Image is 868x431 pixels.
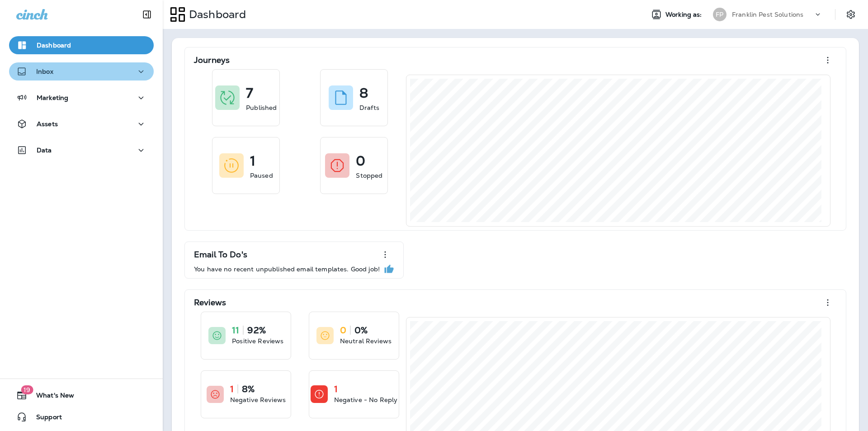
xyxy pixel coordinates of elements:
button: 19What's New [9,386,154,404]
p: 0 [340,326,346,335]
p: Dashboard [185,8,246,21]
button: Settings [843,6,859,23]
p: Data [37,147,52,154]
p: 8 [359,89,368,98]
span: Support [27,413,62,424]
p: Positive Reviews [232,336,283,346]
p: 8% [242,384,255,393]
span: What's New [27,392,74,403]
p: 0% [354,326,368,335]
p: 92% [247,326,265,335]
span: Working as: [665,11,704,19]
p: 11 [232,326,239,335]
p: Paused [250,171,273,180]
p: You have no recent unpublished email templates. Good job! [194,265,380,273]
p: Inbox [36,68,53,75]
p: Drafts [359,103,379,112]
p: Franklin Pest Solutions [732,11,803,18]
p: Assets [37,120,58,128]
p: Marketing [37,94,68,101]
button: Marketing [9,89,154,107]
p: Negative - No Reply [334,395,398,404]
button: Data [9,141,154,159]
p: Reviews [194,298,226,307]
p: Published [246,103,277,112]
p: Journeys [194,56,230,65]
p: 1 [250,156,255,166]
p: Stopped [356,171,382,180]
button: Collapse Sidebar [134,5,160,24]
p: Dashboard [37,42,71,49]
button: Inbox [9,62,154,81]
p: Negative Reviews [230,395,286,404]
p: Email To Do's [194,250,247,259]
div: FP [713,8,726,21]
p: 0 [356,156,365,166]
span: 19 [21,385,33,394]
p: Neutral Reviews [340,336,392,346]
p: 1 [334,384,338,393]
button: Support [9,408,154,426]
button: Dashboard [9,36,154,54]
button: Assets [9,115,154,133]
p: 1 [230,384,234,393]
p: 7 [246,89,253,98]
